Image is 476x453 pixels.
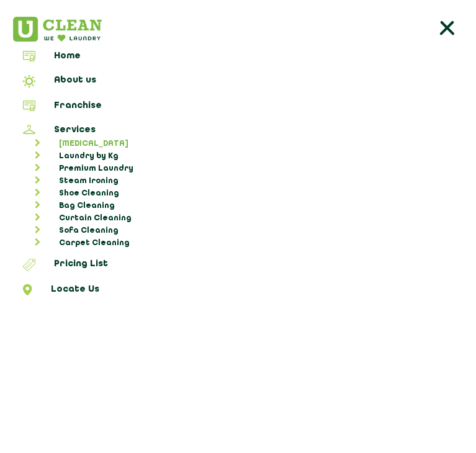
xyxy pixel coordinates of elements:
[17,138,472,150] a: [MEDICAL_DATA]
[4,284,472,299] a: Locate Us
[4,75,472,91] a: About us
[4,259,472,275] a: Pricing List
[17,212,472,225] a: Curtain Cleaning
[17,175,472,187] a: Steam Ironing
[4,51,472,66] a: Home
[17,150,472,163] a: Laundry by Kg
[17,237,472,249] a: Carpet Cleaning
[17,225,472,237] a: Sofa Cleaning
[4,125,472,138] a: Services
[17,200,472,212] a: Bag Cleaning
[17,163,472,175] a: Premium Laundry
[17,187,472,200] a: Shoe Cleaning
[4,17,102,42] img: UClean Laundry and Dry Cleaning
[4,101,472,115] a: Franchise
